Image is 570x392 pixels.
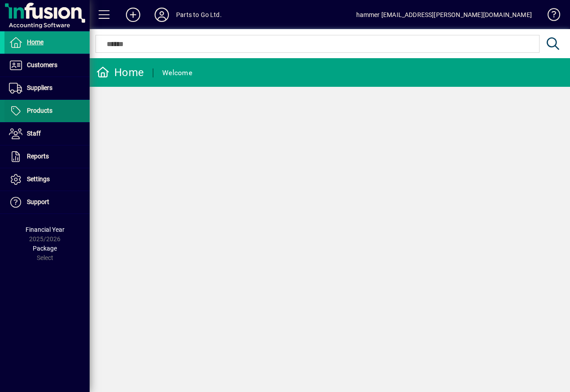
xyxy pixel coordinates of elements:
span: Home [27,38,43,46]
a: Customers [4,54,90,77]
div: Welcome [162,66,192,80]
span: Financial Year [26,226,65,233]
span: Reports [27,153,49,160]
a: Suppliers [4,77,90,99]
span: Settings [27,175,50,183]
a: Settings [4,168,90,191]
a: Knowledge Base [541,2,559,31]
div: Parts to Go Ltd. [176,8,222,22]
span: Products [27,107,52,114]
span: Customers [27,61,57,68]
div: Home [96,65,144,80]
span: Suppliers [27,84,52,91]
a: Products [4,100,90,122]
button: Add [119,7,147,23]
a: Reports [4,145,90,168]
span: Support [27,198,49,205]
a: Support [4,191,90,213]
button: Profile [147,7,176,23]
span: Package [33,245,57,252]
span: Staff [27,130,41,137]
a: Staff [4,123,90,145]
div: hammer [EMAIL_ADDRESS][PERSON_NAME][DOMAIN_NAME] [356,8,532,22]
